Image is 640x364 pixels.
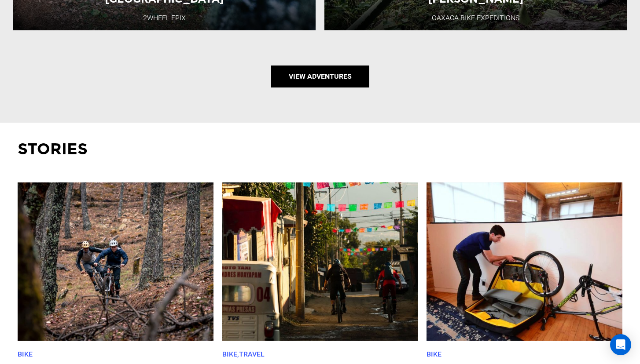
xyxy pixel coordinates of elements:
[18,182,213,341] img: A0825673-33E6-427D-B5A6-9B6122A02FF4-800x500.jpeg
[271,66,369,87] a: View Adventures
[18,138,622,160] p: Stories
[427,350,441,358] a: Bike
[237,350,239,358] span: ,
[239,350,265,358] a: Travel
[610,334,631,355] div: Open Intercom Messenger
[222,182,418,341] img: 0ebbe419-d546-4d74-bdc3-3a90f3ebe942_1875_36d2d4092e6f18183565a664c82f83b9_pkg_ngl-800x500.jpeg
[427,182,622,341] img: how-to-pack-mountain-bike-800x500.jpg
[222,350,237,358] a: Bike
[18,350,33,358] a: Bike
